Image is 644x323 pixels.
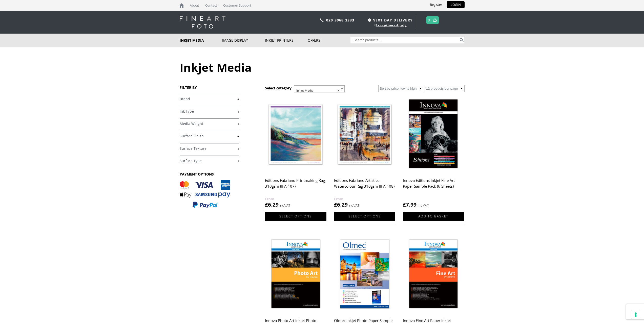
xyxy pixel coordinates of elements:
a: + [180,109,239,114]
a: LOGIN [447,1,465,8]
img: Editions Fabriano Artistico Watercolour Rag 310gsm (IFA-108) [334,96,395,172]
img: basket.svg [433,18,437,22]
img: Innova Editions Inkjet Fine Art Paper Sample Pack (6 Sheets) [403,96,464,172]
a: + [180,159,239,163]
h3: Select category [265,86,292,90]
a: Select options for “Editions Fabriano Artistico Watercolour Rag 310gsm (IFA-108)” [334,212,395,221]
span: £ [403,201,406,208]
a: + [180,97,239,102]
a: + [180,146,239,151]
bdi: 7.99 [403,201,417,208]
bdi: 6.29 [265,201,279,208]
h4: Surface Texture [180,143,239,153]
h4: Brand [180,94,239,104]
h2: Editions Fabriano Artistico Watercolour Rag 310gsm (IFA-108) [334,176,395,196]
a: Inkjet Media [180,34,222,47]
img: logo-white.svg [180,16,225,29]
select: Shop order [378,85,423,92]
a: Register [426,1,446,8]
a: Select options for “Editions Fabriano Printmaking Rag 310gsm (IFA-107)” [265,212,326,221]
input: Search products… [350,37,459,43]
span: × [338,87,339,94]
h4: Media Weight [180,118,239,129]
button: Your consent preferences for tracking technologies [631,310,640,319]
a: Inkjet Printers [265,34,308,47]
span: Inkjet Media [294,85,345,92]
a: + [180,134,239,139]
span: £ [334,201,337,208]
img: time.svg [368,18,371,22]
a: Innova Editions Inkjet Fine Art Paper Sample Pack (6 Sheets) £7.99 inc VAT [403,96,464,208]
a: Editions Fabriano Artistico Watercolour Rag 310gsm (IFA-108) £6.29 [334,96,395,208]
a: 020 3968 3333 [326,18,355,22]
span: NEXT DAY DELIVERY [367,17,413,23]
img: Editions Fabriano Printmaking Rag 310gsm (IFA-107) [265,96,326,172]
img: PAYMENT OPTIONS [180,180,230,208]
img: phone.svg [320,18,324,22]
span: £ [265,201,268,208]
a: Exceptions Apply [376,23,407,27]
h2: Innova Editions Inkjet Fine Art Paper Sample Pack (6 Sheets) [403,176,464,196]
a: Editions Fabriano Printmaking Rag 310gsm (IFA-107) £6.29 [265,96,326,208]
a: + [180,121,239,126]
img: Innova Photo Art Inkjet Photo Paper Sample Pack (8 sheets) [265,236,326,313]
h3: PAYMENT OPTIONS [180,172,239,177]
bdi: 6.29 [334,201,348,208]
h4: Surface Type [180,156,239,166]
a: 0 [428,16,430,24]
h1: Inkjet Media [180,60,465,75]
h4: Ink Type [180,106,239,116]
h3: FILTER BY [180,85,239,90]
h4: Surface Finish [180,131,239,141]
a: Add to basket: “Innova Editions Inkjet Fine Art Paper Sample Pack (6 Sheets)” [403,212,464,221]
strong: inc VAT [418,203,429,208]
button: Search [459,37,465,43]
h2: Editions Fabriano Printmaking Rag 310gsm (IFA-107) [265,176,326,196]
span: Inkjet Media [294,86,344,96]
img: Olmec Inkjet Photo Paper Sample Pack (14 sheets) [334,236,395,313]
a: Image Display [222,34,265,47]
img: Innova Fine Art Paper Inkjet Sample Pack (11 Sheets) [403,236,464,313]
a: Offers [308,34,350,47]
